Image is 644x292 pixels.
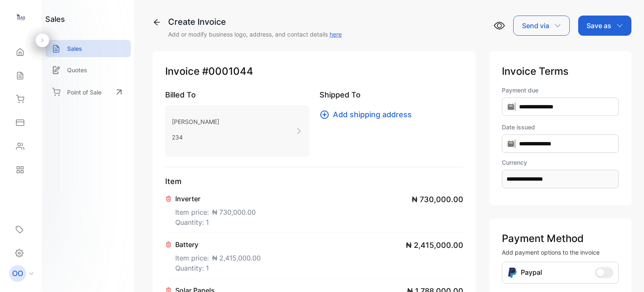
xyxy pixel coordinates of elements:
[502,158,619,167] label: Currency
[175,194,256,204] p: Inverter
[175,217,256,227] p: Quantity: 1
[333,109,412,120] span: Add shipping address
[412,194,463,205] span: ₦ 730,000.00
[45,83,131,101] a: Point of Sale
[330,31,342,38] a: here
[502,86,619,95] label: Payment due
[175,250,261,263] p: Item price:
[502,64,619,79] p: Invoice Terms
[507,267,517,278] img: Icon
[212,253,261,263] span: ₦ 2,415,000.00
[15,11,27,24] img: logo
[202,64,253,79] span: #0001044
[578,16,631,36] button: Save as
[165,64,463,79] p: Invoice
[319,89,464,100] p: Shipped To
[12,268,23,279] p: OO
[521,267,542,278] p: Paypal
[175,263,261,273] p: Quantity: 1
[168,16,342,28] div: Create Invoice
[168,30,342,39] p: Add or modify business logo, address, and contact details
[45,13,65,25] h1: sales
[67,88,101,97] p: Point of Sale
[212,207,256,217] span: ₦ 730,000.00
[67,66,87,74] p: Quotes
[609,257,644,292] iframe: LiveChat chat widget
[175,204,256,217] p: Item price:
[502,123,619,132] label: Date issued
[406,239,463,251] span: ₦ 2,415,000.00
[172,131,219,143] p: 234
[175,239,261,250] p: Battery
[502,248,619,257] p: Add payment options to the invoice
[513,16,570,36] button: Send via
[172,116,219,128] p: [PERSON_NAME]
[502,231,619,246] p: Payment Method
[165,89,309,100] p: Billed To
[67,44,82,53] p: Sales
[45,40,131,57] a: Sales
[319,109,417,120] button: Add shipping address
[587,21,611,31] p: Save as
[522,21,549,31] p: Send via
[165,176,463,187] p: Item
[45,61,131,79] a: Quotes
